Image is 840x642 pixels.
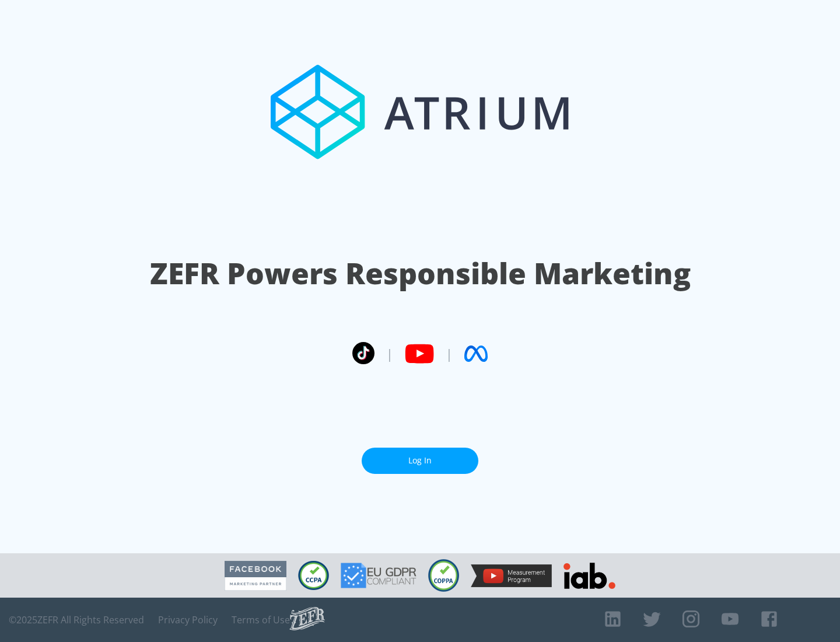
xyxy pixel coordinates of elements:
a: Privacy Policy [158,614,218,626]
img: COPPA Compliant [428,559,459,592]
img: IAB [563,563,615,589]
img: GDPR Compliant [341,563,416,588]
span: © 2025 ZEFR All Rights Reserved [9,614,144,626]
h1: ZEFR Powers Responsible Marketing [150,253,691,294]
a: Terms of Use [232,614,290,626]
img: YouTube Measurement Program [471,564,552,587]
span: | [386,345,393,362]
img: Facebook Marketing Partner [225,561,286,591]
span: | [446,345,453,362]
img: CCPA Compliant [298,561,329,590]
a: Log In [362,448,478,474]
